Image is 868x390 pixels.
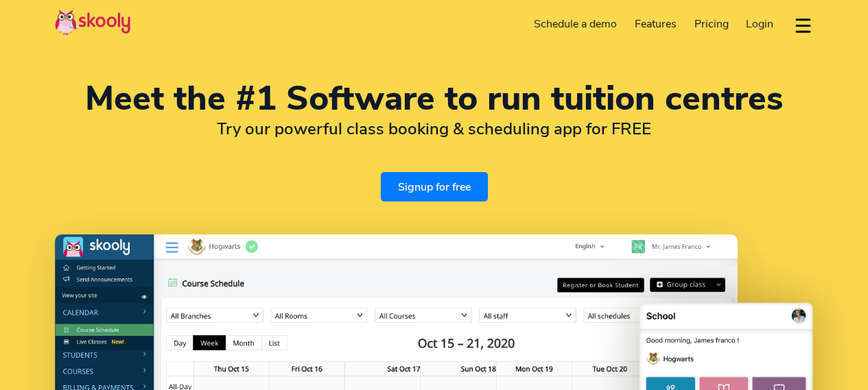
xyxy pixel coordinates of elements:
[746,16,773,32] span: Login
[55,82,813,115] h1: Meet the #1 Software to run tuition centres
[793,10,813,41] button: dropdown menu
[737,13,782,35] a: Login
[626,13,685,35] a: Features
[694,16,729,32] span: Pricing
[55,119,813,139] h2: Try our powerful class booking & scheduling app for FREE
[526,13,626,35] a: Schedule a demo
[381,172,488,202] a: Signup for free
[685,13,738,35] a: Pricing
[55,9,130,36] img: Skooly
